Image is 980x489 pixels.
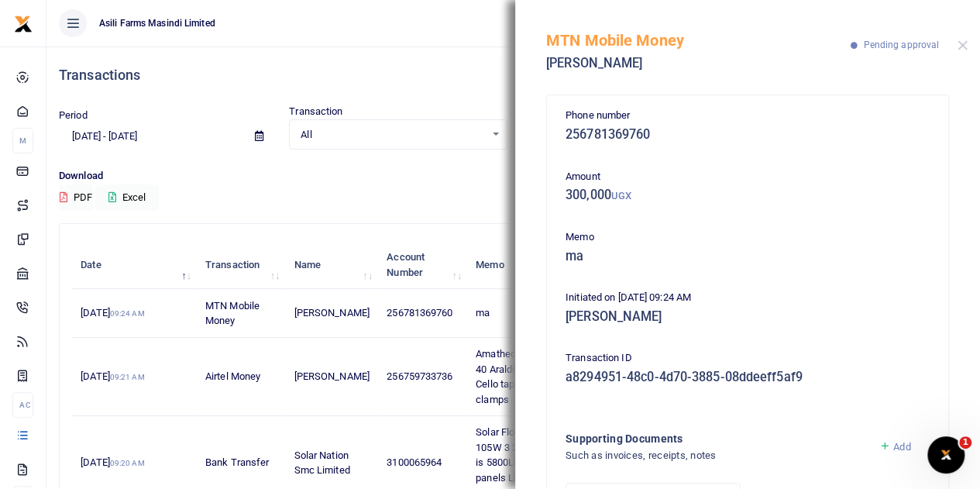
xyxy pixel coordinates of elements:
[566,169,930,185] p: Amount
[546,56,851,71] h5: [PERSON_NAME]
[110,373,145,381] small: 09:21 AM
[197,241,286,289] th: Transaction: activate to sort column ascending
[81,456,144,468] span: [DATE]
[566,350,930,367] p: Transaction ID
[93,16,222,30] span: Asili Farms Masindi Limited
[566,229,930,246] p: Memo
[959,436,971,449] span: 1
[59,168,968,184] p: Download
[59,108,88,123] label: Period
[301,127,484,143] span: All
[205,456,269,468] span: Bank Transfer
[387,370,452,382] span: 256759733736
[14,15,33,33] img: logo-small
[546,31,851,50] h5: MTN Mobile Money
[893,441,910,453] span: Add
[566,370,930,385] h5: a8294951-48c0-4d70-3885-08ddeeff5af9
[59,184,93,211] button: PDF
[467,241,619,289] th: Memo: activate to sort column ascending
[81,307,144,319] span: [DATE]
[476,307,490,319] span: ma
[95,184,159,211] button: Excel
[289,104,342,119] label: Transaction
[81,370,144,382] span: [DATE]
[378,241,467,289] th: Account Number: activate to sort column ascending
[476,348,603,405] span: Amatheon consumables WD 40 Araldite Silicon superglue Cello tape Zip tiles and clamps
[294,370,370,382] span: [PERSON_NAME]
[566,430,867,447] h4: Supporting Documents
[110,459,145,467] small: 09:20 AM
[566,249,930,264] h5: ma
[294,307,370,319] span: [PERSON_NAME]
[566,108,930,124] p: Phone number
[927,436,965,474] iframe: Intercom live chat
[958,40,968,50] button: Close
[611,190,631,201] small: UGX
[59,123,242,150] input: select period
[12,392,33,418] li: Ac
[12,128,33,153] li: M
[566,290,930,306] p: Initiated on [DATE] 09:24 AM
[863,40,939,50] span: Pending approval
[14,17,33,29] a: logo-small logo-large logo-large
[59,67,968,84] h4: Transactions
[566,188,930,203] h5: 300,000
[566,447,867,464] h4: Such as invoices, receipts, notes
[566,309,930,325] h5: [PERSON_NAME]
[387,456,442,468] span: 3100065964
[566,127,930,143] h5: 256781369760
[205,300,260,327] span: MTN Mobile Money
[72,241,197,289] th: Date: activate to sort column descending
[294,449,350,477] span: Solar Nation Smc Limited
[387,307,452,319] span: 256781369760
[110,309,145,318] small: 09:24 AM
[205,370,260,382] span: Airtel Money
[285,241,378,289] th: Name: activate to sort column ascending
[879,441,911,453] a: Add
